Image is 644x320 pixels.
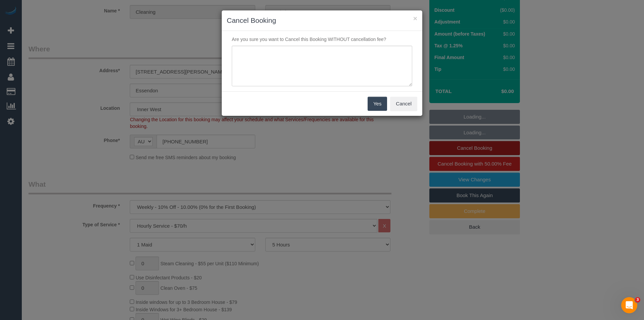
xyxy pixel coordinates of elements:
[621,297,637,313] iframe: Intercom live chat
[635,297,640,303] span: 3
[368,97,387,111] button: Yes
[413,15,417,22] button: ×
[227,15,417,26] h3: Cancel Booking
[222,10,422,116] sui-modal: Cancel Booking
[227,36,417,43] p: Are you sure you want to Cancel this Booking WITHOUT cancellation fee?
[390,97,417,111] button: Cancel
